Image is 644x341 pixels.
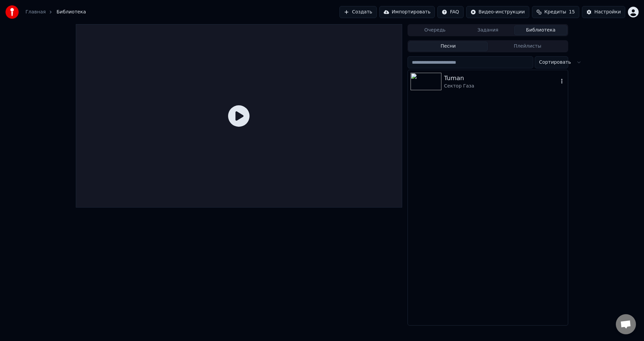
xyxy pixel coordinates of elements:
[616,314,636,334] div: Открытый чат
[56,9,86,15] span: Библиотека
[25,9,86,15] nav: breadcrumb
[462,25,515,35] button: Задания
[339,6,376,18] button: Создать
[409,25,462,35] button: Очередь
[582,6,625,18] button: Настройки
[569,9,575,15] span: 15
[539,59,571,66] span: Сортировать
[437,6,463,18] button: FAQ
[5,5,19,19] img: youka
[544,9,566,15] span: Кредиты
[466,6,529,18] button: Видео-инструкции
[409,42,488,51] button: Песни
[594,9,621,15] div: Настройки
[488,42,567,51] button: Плейлисты
[444,83,558,90] div: Сектор Газа
[444,73,558,83] div: Tuman
[514,25,567,35] button: Библиотека
[25,9,46,15] a: Главная
[379,6,435,18] button: Импортировать
[532,6,579,18] button: Кредиты15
